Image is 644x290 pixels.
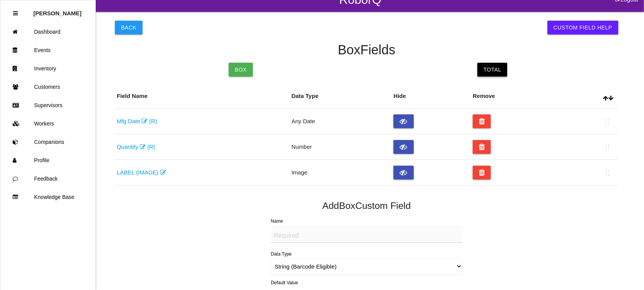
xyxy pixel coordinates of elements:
[471,84,557,109] th: Remove
[0,114,95,133] a: Workers
[33,4,82,16] p: Rosie Blandino
[117,118,157,124] a: Mfg Date (R)
[0,169,95,188] a: Feedback
[115,43,618,57] h4: Box Fields
[115,21,143,34] button: Back
[115,200,618,211] h5: Add Box Custom Field
[477,63,507,77] a: Total
[392,84,471,109] th: Hide
[13,4,18,23] div: Close
[0,78,95,96] a: Customers
[271,251,292,257] label: Data Type
[0,188,95,206] a: Knowledge Base
[0,59,95,78] a: Inventory
[117,143,155,150] a: Quantity (R)
[229,63,253,77] a: Box
[0,151,95,169] a: Profile
[115,84,290,109] th: Field Name
[290,160,392,186] td: Image
[290,84,392,109] th: Data Type
[290,134,392,160] td: Number
[271,279,298,286] label: Default Value
[0,133,95,151] a: Companions
[0,23,95,41] a: Dashboard
[0,96,95,114] a: Supervisors
[547,21,618,34] a: Custom Field Help
[117,169,166,176] a: LABEL (IMAGE)
[0,41,95,59] a: Events
[290,109,392,134] td: Any Date
[271,218,283,224] label: Name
